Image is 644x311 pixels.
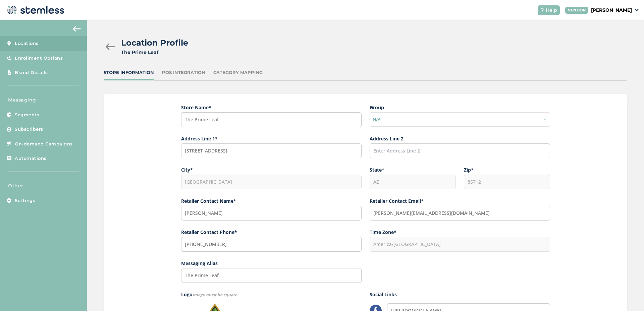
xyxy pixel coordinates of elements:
span: Image must be square [193,292,237,298]
label: Retailer Contact Email [370,197,550,204]
label: Address Line 1* [181,135,362,142]
span: Locations [15,40,39,47]
label: Messaging Alias [181,260,362,267]
input: Enter Messaging Alias [181,268,362,283]
span: Help [546,7,557,14]
p: [PERSON_NAME] [591,7,632,14]
span: Settings [15,197,35,204]
label: Address Line 2 [370,135,550,142]
img: logo-dark-0685b13c.svg [5,3,64,17]
input: (XXX) XXX-XXXX [181,237,362,252]
img: icon-arrow-back-accent-c549486e.svg [73,26,81,32]
span: Brand Details [15,69,48,76]
label: State [370,166,456,173]
input: Start typing [181,143,362,158]
span: Segments [15,112,39,118]
label: Retailer Contact Name [181,197,362,204]
label: City [181,166,362,173]
label: Logo [181,291,362,298]
div: VENDOR [565,7,588,14]
input: Enter Contact Name [181,206,362,221]
input: Enter Contact Email [370,206,550,221]
img: icon_down-arrow-small-66adaf34.svg [635,9,639,11]
span: On-demand Campaigns [15,141,73,147]
img: icon-help-white-03924b79.svg [540,8,544,12]
iframe: Chat Widget [610,279,644,311]
label: Store Name [181,104,362,111]
input: Enter Store Name [181,112,362,127]
label: Retailer Contact Phone* [181,229,362,236]
h2: Location Profile [121,37,188,49]
div: The Prime Leaf [121,49,188,56]
label: Group [370,104,550,111]
input: Enter Address Line 2 [370,143,550,158]
label: Time Zone [370,229,550,236]
span: Automations [15,155,47,162]
span: Subscribers [15,126,43,133]
label: Social Links [370,291,550,298]
span: Enrollment Options [15,55,63,62]
div: POS Integration [162,69,205,76]
label: Zip [464,166,550,173]
div: Category Mapping [213,69,263,76]
div: Store Information [104,69,154,76]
